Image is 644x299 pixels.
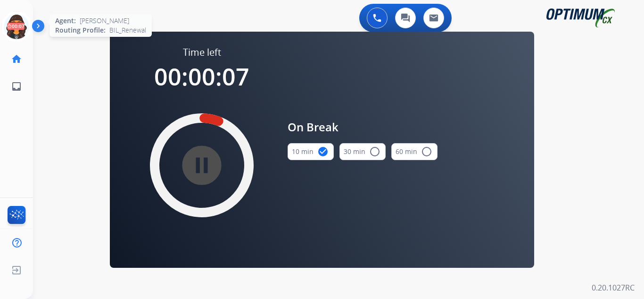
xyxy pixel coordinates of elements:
button: 30 min [339,143,386,160]
mat-icon: check_circle [317,146,329,157]
span: BIL_Renewal [109,26,146,35]
mat-icon: inbox [11,81,22,92]
span: Time left [183,46,221,59]
mat-icon: home [11,53,22,65]
mat-icon: pause_circle_filled [196,160,207,171]
span: On Break [288,119,438,136]
p: 0.20.1027RC [592,282,635,293]
mat-icon: radio_button_unchecked [369,146,380,157]
span: Agent: [55,16,76,26]
span: Routing Profile: [55,26,106,35]
span: 00:00:07 [154,60,249,93]
button: 10 min [288,143,334,160]
button: 60 min [391,143,438,160]
mat-icon: radio_button_unchecked [421,146,432,157]
span: [PERSON_NAME] [80,16,129,26]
